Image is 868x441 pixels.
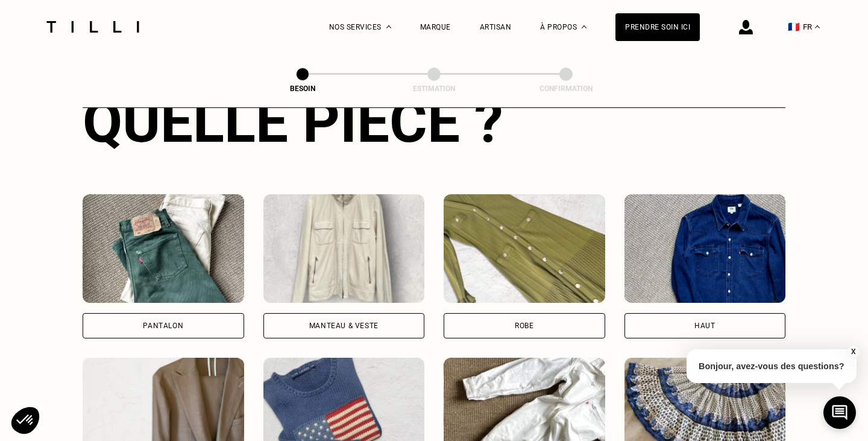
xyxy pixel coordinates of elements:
[788,21,800,33] span: 🇫🇷
[515,322,533,329] div: Robe
[739,20,753,34] img: icône connexion
[624,194,786,303] img: Tilli retouche votre Haut
[480,23,512,31] a: Artisan
[143,322,183,329] div: Pantalon
[420,23,451,31] a: Marque
[444,194,605,303] img: Tilli retouche votre Robe
[309,322,379,329] div: Manteau & Veste
[42,21,143,33] img: Logo du service de couturière Tilli
[506,84,626,93] div: Confirmation
[687,349,857,383] p: Bonjour, avez-vous des questions?
[615,13,700,41] a: Prendre soin ici
[847,345,859,358] button: X
[83,88,785,156] div: Quelle pièce ?
[242,84,363,93] div: Besoin
[83,194,244,303] img: Tilli retouche votre Pantalon
[374,84,494,93] div: Estimation
[582,25,587,28] img: Menu déroulant à propos
[815,25,820,28] img: menu déroulant
[694,322,715,329] div: Haut
[263,194,425,303] img: Tilli retouche votre Manteau & Veste
[386,25,391,28] img: Menu déroulant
